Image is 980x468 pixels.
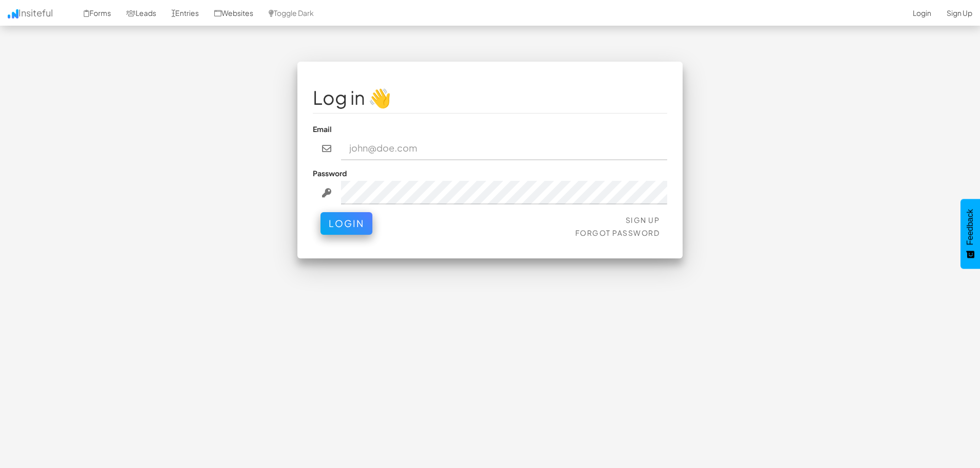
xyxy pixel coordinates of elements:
[626,215,660,224] a: Sign Up
[8,9,18,18] img: icon.png
[966,209,975,245] span: Feedback
[313,168,347,178] label: Password
[313,87,667,108] h1: Log in 👋
[313,124,332,134] label: Email
[960,199,980,269] button: Feedback - Show survey
[321,212,372,235] button: Login
[575,228,660,237] a: Forgot Password
[341,137,668,160] input: john@doe.com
